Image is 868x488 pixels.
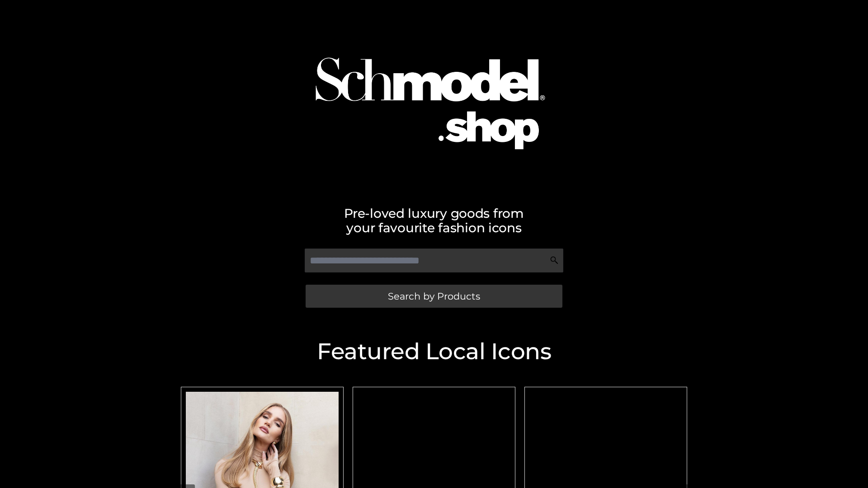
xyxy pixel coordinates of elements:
h2: Featured Local Icons​ [176,340,692,363]
img: Search Icon [550,256,559,265]
h2: Pre-loved luxury goods from your favourite fashion icons [176,206,692,235]
span: Search by Products [388,291,480,301]
a: Search by Products [306,285,562,308]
